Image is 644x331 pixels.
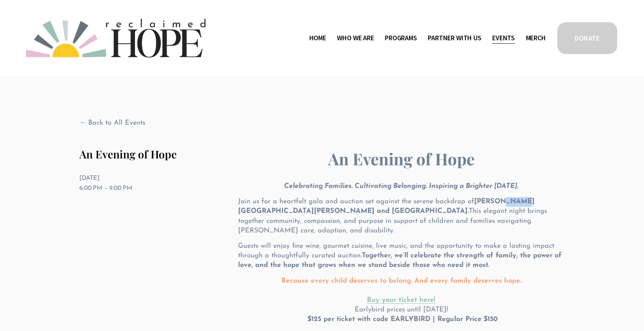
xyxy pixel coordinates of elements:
[385,32,417,44] a: folder dropdown
[79,185,102,191] time: 6:00 PM
[284,183,518,190] em: Celebrating Families. Cultivating Belonging. Inspiring a Brighter [DATE].
[238,243,564,269] span: Guests will enjoy fine wine, gourmet cuisine, live music, and the opportunity to make a lasting i...
[328,148,475,170] strong: An Evening of Hope
[238,277,565,325] p: Earlybird prices until [DATE]!
[238,198,549,234] span: Join us for a heartfelt gala and auction set against the serene backdrop of This elegant night br...
[307,316,498,323] strong: $125 per ticket with code EARLYBIRD | Regular Price $150
[309,32,326,44] a: Home
[238,252,564,269] strong: Together, we’ll celebrate the strength of family, the power of love, and the hope that grows when...
[281,278,521,285] strong: Because every child deserves to belong. And every family deserves hope.
[26,19,205,58] img: Reclaimed Hope Initiative
[79,175,100,181] time: [DATE]
[337,33,374,44] span: Who We Are
[337,32,374,44] a: folder dropdown
[79,119,145,128] a: Back to All Events
[428,33,481,44] span: Partner With Us
[428,32,481,44] a: folder dropdown
[385,33,417,44] span: Programs
[109,185,132,191] time: 9:00 PM
[367,297,435,304] a: Buy your ticket here!
[79,148,225,161] h1: An Evening of Hope
[492,32,515,44] a: Events
[556,21,618,55] a: DONATE
[526,32,546,44] a: Merch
